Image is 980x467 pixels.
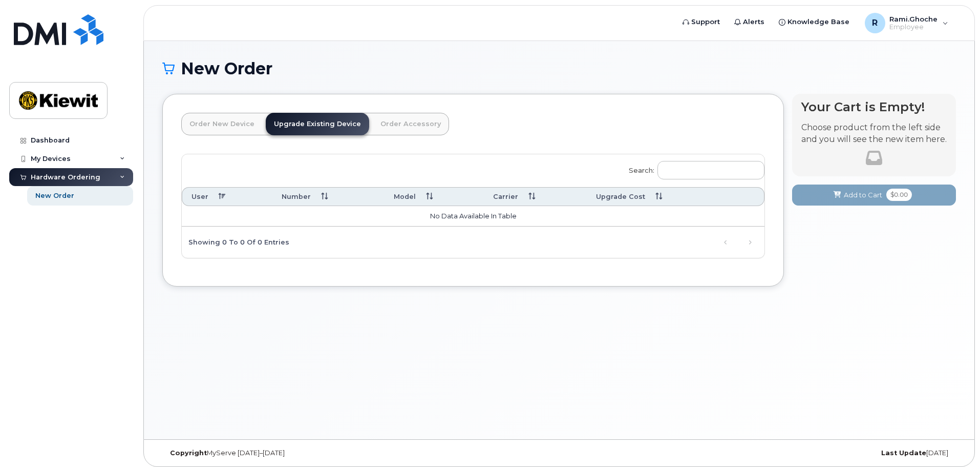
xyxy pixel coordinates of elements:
[691,449,956,457] div: [DATE]
[272,187,385,206] th: Number: activate to sort column ascending
[742,235,758,250] a: Next
[170,449,207,457] strong: Copyright
[385,187,484,206] th: Model: activate to sort column ascending
[182,233,289,251] div: Showing 0 to 0 of 0 entries
[622,154,764,183] label: Search:
[801,122,947,146] p: Choose product from the left side and you will see the new item here.
[881,449,926,457] strong: Last Update
[844,190,882,200] span: Add to Cart
[266,113,369,135] a: Upgrade Existing Device
[162,59,956,77] h1: New Order
[718,235,733,250] a: Previous
[935,422,972,459] iframe: Messenger Launcher
[372,113,449,135] a: Order Accessory
[792,185,956,206] button: Add to Cart $0.00
[182,206,764,227] td: No data available in table
[182,187,272,206] th: User: activate to sort column descending
[181,113,263,135] a: Order New Device
[801,100,947,114] h4: Your Cart is Empty!
[657,161,764,179] input: Search:
[484,187,587,206] th: Carrier: activate to sort column ascending
[886,189,912,201] span: $0.00
[162,449,427,457] div: MyServe [DATE]–[DATE]
[587,187,731,206] th: Upgrade Cost: activate to sort column ascending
